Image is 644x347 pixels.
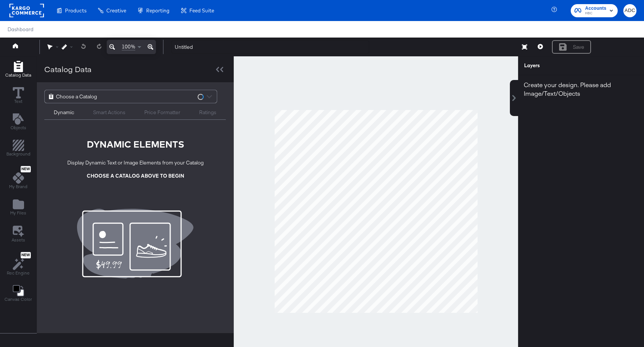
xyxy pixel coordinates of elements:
[189,8,214,14] span: Feed Suite
[9,184,27,190] span: My Brand
[7,223,30,245] button: Assets
[11,125,26,131] span: Objects
[21,167,31,172] span: New
[5,164,32,192] button: NewMy Brand
[87,172,184,180] div: CHOOSE A CATALOG ABOVE TO BEGIN
[21,253,31,258] span: New
[626,6,633,15] span: ADC
[2,250,34,278] button: NewRec Engine
[585,11,606,17] span: HBC
[14,98,23,104] span: Text
[6,151,30,157] span: Background
[571,4,618,17] button: AccountsHBC
[5,72,31,78] span: Catalog Data
[8,26,33,32] a: Dashboard
[65,8,86,14] span: Products
[518,75,644,103] div: Create your design. Please add Image/Text/Objects
[56,90,97,103] span: Choose a Catalog
[199,109,216,116] div: Ratings
[12,237,25,243] span: Assets
[585,5,606,12] span: Accounts
[8,85,29,107] button: Text
[67,159,204,166] div: Display Dynamic Text or Image Elements from your Catalog
[106,8,126,14] span: Creative
[122,43,135,50] span: 100%
[146,8,169,14] span: Reporting
[6,112,31,133] button: Add Text
[144,109,180,116] div: Price Formatter
[54,109,74,116] div: Dynamic
[524,62,601,69] div: Layers
[6,197,31,219] button: Add Files
[44,64,92,75] div: Catalog Data
[87,138,184,151] div: DYNAMIC ELEMENTS
[623,4,636,17] button: ADC
[10,210,26,216] span: My Files
[1,59,36,80] button: Add Rectangle
[5,296,32,302] span: Canvas Color
[93,109,125,116] div: Smart Actions
[2,138,35,160] button: Add Rectangle
[7,270,30,276] span: Rec Engine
